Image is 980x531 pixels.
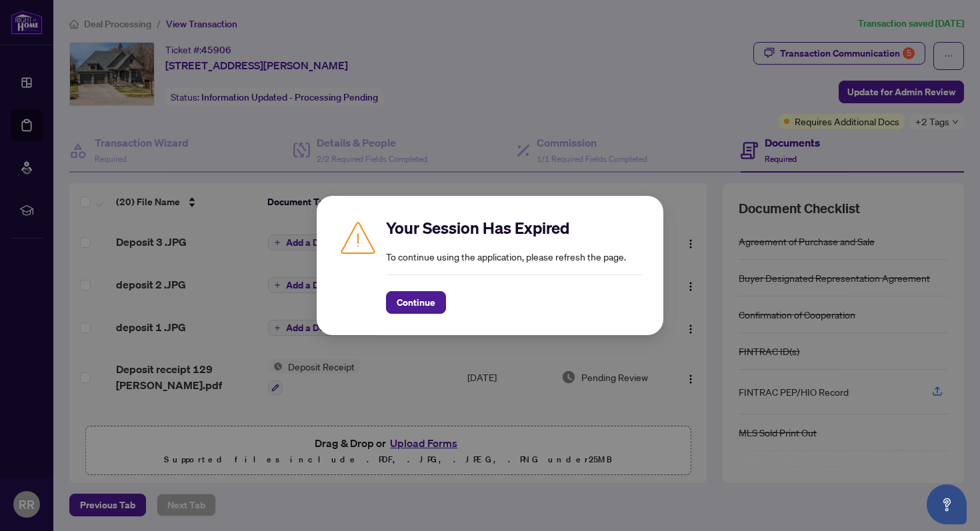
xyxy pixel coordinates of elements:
span: Continue [397,292,435,313]
img: Caution icon [338,217,378,257]
button: Continue [386,291,446,314]
h2: Your Session Has Expired [386,217,642,239]
div: To continue using the application, please refresh the page. [386,217,642,314]
button: Open asap [927,484,967,524]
